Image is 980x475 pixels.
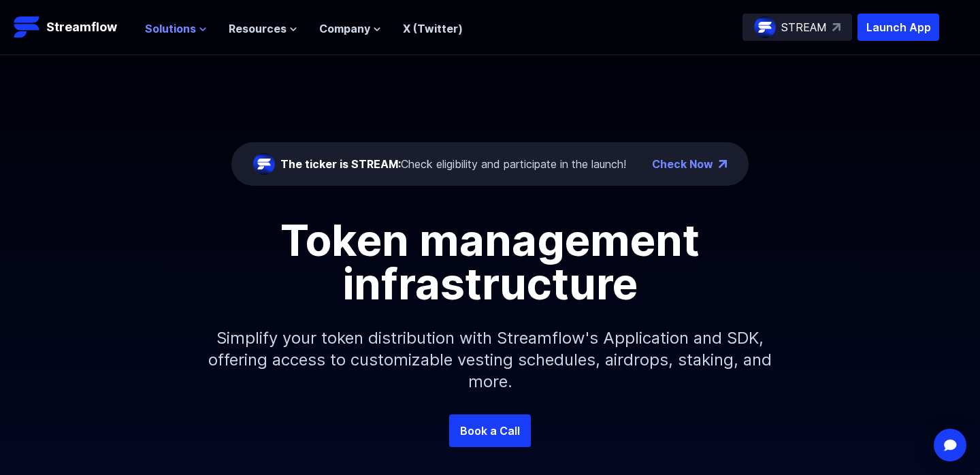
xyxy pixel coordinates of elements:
button: Launch App [857,14,939,41]
img: top-right-arrow.png [719,160,727,168]
a: X (Twitter) [403,22,463,35]
button: Solutions [145,20,207,37]
div: Open Intercom Messenger [934,429,966,461]
span: Company [319,20,370,37]
span: The ticker is STREAM: [280,157,401,171]
a: Check Now [652,156,713,172]
h1: Token management infrastructure [184,218,796,306]
p: Streamflow [46,18,117,37]
img: top-right-arrow.svg [832,23,840,31]
p: Simplify your token distribution with Streamflow's Application and SDK, offering access to custom... [197,306,783,414]
span: Resources [229,20,287,37]
span: Solutions [145,20,196,37]
img: streamflow-logo-circle.png [253,153,275,175]
a: STREAM [742,14,852,41]
p: STREAM [781,19,827,35]
a: Book a Call [449,414,531,447]
img: streamflow-logo-circle.png [754,16,776,38]
div: Check eligibility and participate in the launch! [280,156,626,172]
a: Streamflow [14,14,131,41]
img: Streamflow Logo [14,14,41,41]
button: Resources [229,20,297,37]
button: Company [319,20,381,37]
